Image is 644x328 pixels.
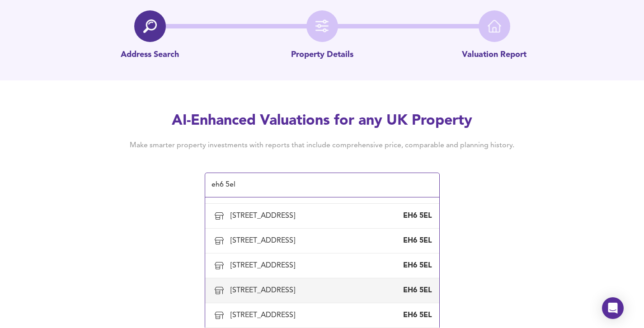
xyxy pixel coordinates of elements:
[230,310,299,320] div: [STREET_ADDRESS]
[396,211,432,221] div: EH6 5EL
[396,261,432,271] div: EH6 5EL
[396,236,432,246] div: EH6 5EL
[488,19,501,33] img: home-icon
[121,49,179,61] p: Address Search
[230,211,299,221] div: [STREET_ADDRESS]
[602,297,624,319] div: Open Intercom Messenger
[230,261,299,271] div: [STREET_ADDRESS]
[230,286,299,295] div: [STREET_ADDRESS]
[396,286,432,295] div: EH6 5EL
[116,141,528,150] h4: Make smarter property investments with reports that include comprehensive price, comparable and p...
[396,310,432,320] div: EH6 5EL
[291,49,353,61] p: Property Details
[462,49,526,61] p: Valuation Report
[116,111,528,131] h2: AI-Enhanced Valuations for any UK Property
[315,19,329,33] img: filter-icon
[143,19,157,33] img: search-icon
[209,177,422,194] input: Enter a postcode to start...
[230,236,299,246] div: [STREET_ADDRESS]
